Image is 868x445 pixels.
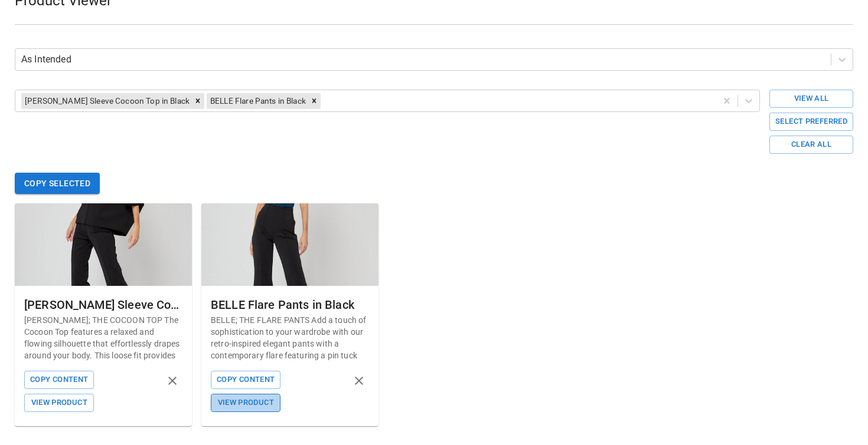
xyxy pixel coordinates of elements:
button: View Product [24,394,94,412]
div: Remove BELLE Flare Pants in Black [308,93,321,108]
p: BELLE; THE FLARE PANTS Add a touch of sophistication to your wardrobe with our retro-inspired ele... [211,314,369,361]
div: Remove COON Sleeve Cocoon Top in Black [191,93,204,108]
button: Select Preferred [769,113,853,131]
button: remove product [162,371,182,391]
div: BELLE Flare Pants in Black [207,93,308,108]
div: BELLE Flare Pants in Black [211,295,369,314]
button: Copy Content [24,371,94,389]
button: View All [769,90,853,108]
button: Copy Content [211,371,280,389]
img: COON Sleeve Cocoon Top in Black [15,203,192,286]
button: Copy Selected [15,173,100,195]
button: View Product [211,394,280,412]
div: [PERSON_NAME] Sleeve Cocoon Top in Black [21,93,191,108]
p: [PERSON_NAME]; THE COCOON TOP The Cocoon Top features a relaxed and flowing silhouette that effor... [24,314,182,361]
button: remove product [349,371,369,391]
img: BELLE Flare Pants in Black [201,203,378,286]
div: [PERSON_NAME] Sleeve Cocoon Top in Black [24,295,182,314]
button: Clear All [769,136,853,154]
